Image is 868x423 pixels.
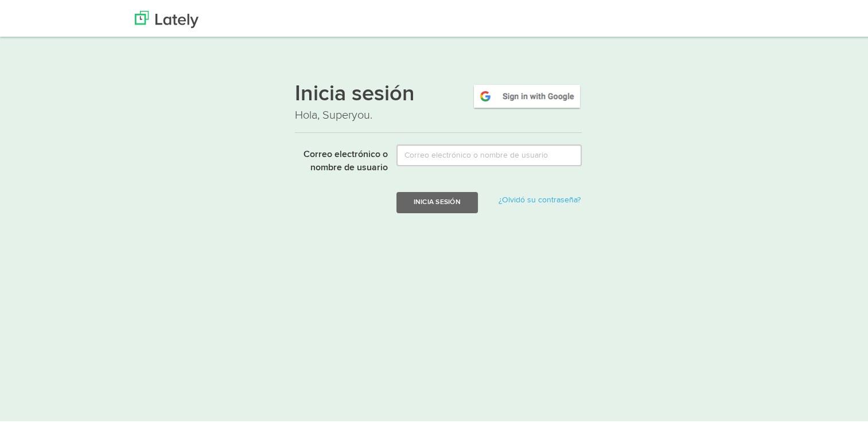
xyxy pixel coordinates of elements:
[396,142,582,164] input: Correo electrónico o nombre de usuario
[499,194,581,202] a: ¿Olvidó su contraseña?
[295,105,582,122] p: Hola, Superyou.
[286,142,388,173] label: Correo electrónico o nombre de usuario
[295,81,415,103] font: Inicia sesión
[396,190,478,211] button: Inicia sesión
[135,9,198,26] img: Últimamente
[472,81,582,107] img: google-signin.png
